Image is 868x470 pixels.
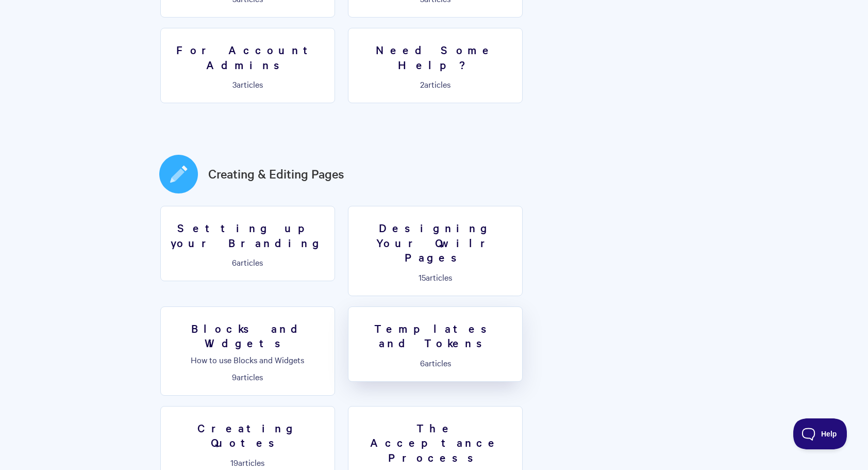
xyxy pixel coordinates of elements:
span: 19 [230,457,238,468]
p: articles [167,372,328,381]
span: 9 [232,371,237,382]
h3: Blocks and Widgets [167,321,328,350]
p: articles [355,79,516,89]
h3: For Account Admins [167,42,328,72]
span: 3 [232,78,237,90]
p: articles [355,272,516,282]
a: Templates and Tokens 6articles [348,306,523,382]
p: articles [167,79,328,89]
span: 6 [420,357,425,368]
h3: Creating Quotes [167,420,328,450]
p: articles [355,358,516,367]
p: articles [167,458,328,467]
h3: Templates and Tokens [355,321,516,350]
span: 15 [419,271,426,283]
h3: Designing Your Qwilr Pages [355,220,516,265]
h3: Need Some Help? [355,42,516,72]
a: Designing Your Qwilr Pages 15articles [348,206,523,296]
a: Creating & Editing Pages [208,165,344,183]
h3: The Acceptance Process [355,420,516,465]
span: 6 [232,256,237,268]
a: Blocks and Widgets How to use Blocks and Widgets 9articles [160,306,335,396]
p: How to use Blocks and Widgets [167,355,328,364]
a: Setting up your Branding 6articles [160,206,335,281]
p: articles [167,257,328,267]
span: 2 [420,78,424,90]
a: Need Some Help? 2articles [348,28,523,103]
h3: Setting up your Branding [167,220,328,250]
iframe: Toggle Customer Support [793,418,847,449]
a: For Account Admins 3articles [160,28,335,103]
